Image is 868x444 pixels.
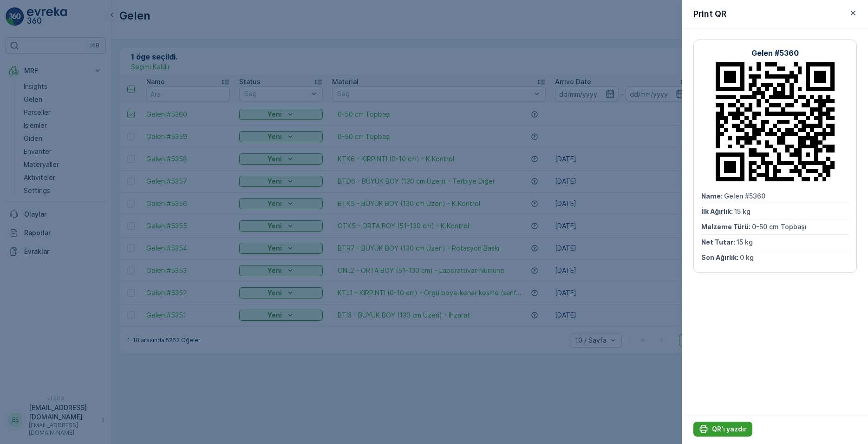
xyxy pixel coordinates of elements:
[701,253,740,261] span: Son Ağırlık :
[740,253,754,261] span: 0 kg
[31,152,72,160] span: Gelen #5359
[737,238,753,246] span: 15 kg
[693,422,752,437] button: QR'ı yazdır
[43,199,60,206] span: 17 kg
[8,152,31,160] span: Name :
[41,168,58,176] span: 17 kg
[724,192,765,200] span: Gelen #5360
[46,214,60,222] span: 0 kg
[8,214,46,222] span: Son Ağırlık :
[701,238,737,246] span: Net Tutar :
[693,7,726,20] p: Print QR
[59,183,113,191] span: 0-50 cm Topbaşı
[752,223,807,231] span: 0-50 cm Topbaşı
[734,207,751,215] span: 15 kg
[701,223,752,231] span: Malzeme Türü :
[8,168,41,176] span: İlk Ağırlık :
[8,199,43,206] span: Net Tutar :
[701,192,724,200] span: Name :
[712,424,747,434] p: QR'ı yazdır
[751,47,799,59] p: Gelen #5360
[701,207,734,215] span: İlk Ağırlık :
[410,8,457,19] p: Gelen #5359
[8,183,59,191] span: Malzeme Türü :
